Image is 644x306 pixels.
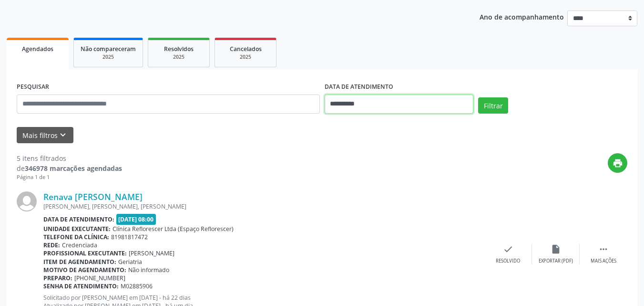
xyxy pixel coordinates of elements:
div: Exportar (PDF) [539,258,573,264]
div: Mais ações [591,258,616,264]
i: print [613,158,623,169]
label: PESQUISAR [17,80,49,95]
span: Resolvidos [164,45,194,53]
b: Profissional executante: [43,249,127,257]
span: Geriatria [118,258,142,266]
span: [PHONE_NUMBER] [74,274,125,282]
span: M02885906 [121,282,153,290]
i: insert_drive_file [551,244,561,254]
div: [PERSON_NAME], [PERSON_NAME], [PERSON_NAME] [43,202,484,211]
i: check [503,244,513,254]
b: Item de agendamento: [43,258,116,266]
span: [DATE] 08:00 [116,214,156,225]
div: 2025 [155,53,203,61]
p: Ano de acompanhamento [480,11,564,22]
span: Cancelados [230,45,262,53]
span: 81981817472 [111,233,148,241]
button: Mais filtroskeyboard_arrow_down [17,127,73,144]
i: keyboard_arrow_down [58,130,68,140]
span: [PERSON_NAME] [129,249,174,257]
b: Rede: [43,241,60,249]
div: 2025 [81,53,136,61]
b: Motivo de agendamento: [43,266,126,274]
span: Não compareceram [81,45,136,53]
div: de [17,163,122,173]
b: Preparo: [43,274,72,282]
b: Unidade executante: [43,225,111,233]
span: Agendados [22,45,53,53]
div: 2025 [222,53,269,61]
strong: 346978 marcações agendadas [25,164,122,173]
div: Página 1 de 1 [17,173,122,181]
b: Data de atendimento: [43,215,114,223]
b: Telefone da clínica: [43,233,109,241]
div: Resolvido [496,258,520,264]
b: Senha de atendimento: [43,282,119,290]
img: img [17,191,37,211]
button: print [608,153,627,173]
i:  [598,244,609,254]
label: DATA DE ATENDIMENTO [325,80,393,95]
span: Credenciada [62,241,97,249]
span: Não informado [128,266,169,274]
div: 5 itens filtrados [17,153,122,163]
a: Renava [PERSON_NAME] [43,191,143,202]
span: Clínica Reflorescer Ltda (Espaço Reflorescer) [112,225,234,233]
button: Filtrar [478,97,508,114]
